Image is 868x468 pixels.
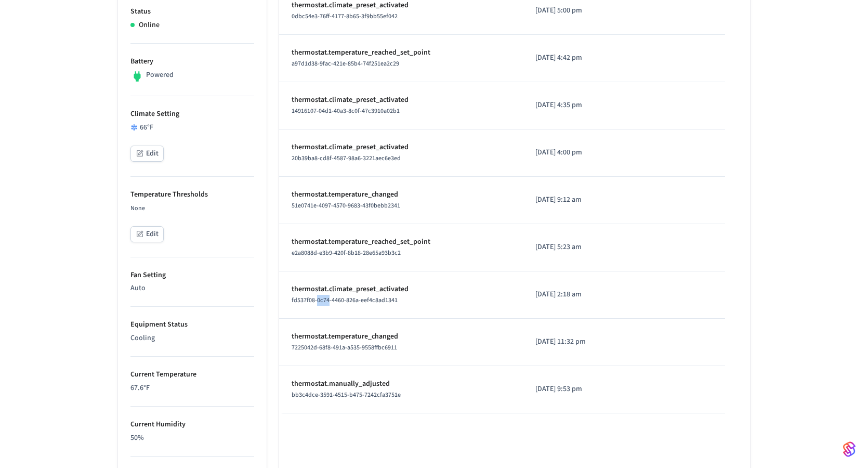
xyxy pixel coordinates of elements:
[292,95,510,106] p: thermostat.climate_preset_activated
[130,204,145,213] span: None
[292,12,398,21] span: 0dbc54e3-76ff-4177-8b65-3f9bb55ef042
[292,391,401,399] span: bb3c4dce-3591-4515-b475-7242cfa3751e
[535,194,623,205] p: [DATE] 9:12 am
[130,56,254,67] p: Battery
[535,242,623,253] p: [DATE] 5:23 am
[130,369,254,380] p: Current Temperature
[843,441,856,458] img: SeamLogoGradient.69752ec5.svg
[292,47,510,58] p: thermostat.temperature_reached_set_point
[146,70,174,81] p: Powered
[292,142,510,153] p: thermostat.climate_preset_activated
[130,270,254,281] p: Fan Setting
[292,59,399,68] span: a97d1d38-9fac-421e-85b4-74f251ea2c29
[130,226,164,242] button: Edit
[292,201,400,210] span: 51e0741e-4097-4570-9683-43f0bebb2341
[535,147,623,158] p: [DATE] 4:00 pm
[535,100,623,111] p: [DATE] 4:35 pm
[535,289,623,300] p: [DATE] 2:18 am
[292,379,510,389] p: thermostat.manually_adjusted
[292,249,401,257] span: e2a8088d-e3b9-420f-8b18-28e65a93b3c2
[130,383,254,394] p: 67.6 °F
[535,384,623,395] p: [DATE] 9:53 pm
[292,107,400,115] span: 14916107-04d1-40a3-8c0f-47c3910a02b1
[292,154,401,163] span: 20b39ba8-cd8f-4587-98a6-3221aec6e3ed
[130,333,254,344] p: Cooling
[292,331,510,342] p: thermostat.temperature_changed
[139,20,160,31] p: Online
[130,6,254,17] p: Status
[292,237,510,248] p: thermostat.temperature_reached_set_point
[535,5,623,16] p: [DATE] 5:00 pm
[130,319,254,330] p: Equipment Status
[130,109,254,120] p: Climate Setting
[130,189,254,200] p: Temperature Thresholds
[130,122,254,133] div: 66 °F
[130,433,254,444] p: 50%
[292,296,398,305] span: fd537f08-0c74-4460-826a-eef4c8ad1341
[292,189,510,200] p: thermostat.temperature_changed
[535,53,623,63] p: [DATE] 4:42 pm
[292,284,510,295] p: thermostat.climate_preset_activated
[130,146,164,162] button: Edit
[535,336,623,347] p: [DATE] 11:32 pm
[130,283,254,294] p: Auto
[130,419,254,430] p: Current Humidity
[292,343,397,352] span: 7225042d-68f8-491a-a535-9558ffbc6911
